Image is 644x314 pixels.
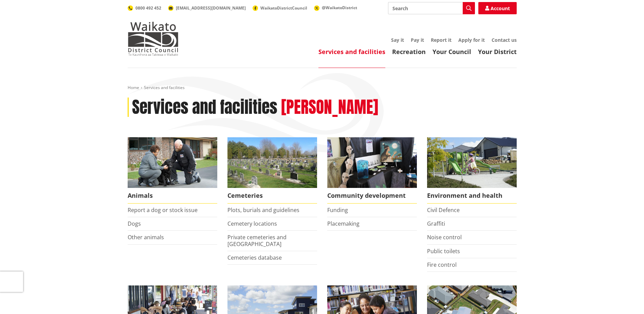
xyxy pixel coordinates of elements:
[260,5,307,11] span: WaikatoDistrictCouncil
[433,48,471,56] a: Your Council
[427,220,445,227] a: Graffiti
[128,5,161,11] a: 0800 492 452
[327,137,417,204] a: Matariki Travelling Suitcase Art Exhibition Community development
[128,85,139,90] a: Home
[128,233,164,241] a: Other animals
[427,137,517,204] a: New housing in Pokeno Environment and health
[478,2,517,14] a: Account
[318,48,385,56] a: Services and facilities
[322,5,357,11] span: @WaikatoDistrict
[327,220,360,227] a: Placemaking
[128,22,179,56] img: Waikato District Council - Te Kaunihera aa Takiwaa o Waikato
[327,137,417,188] img: Matariki Travelling Suitcase Art Exhibition
[327,188,417,204] span: Community development
[135,5,161,11] span: 0800 492 452
[391,37,404,43] a: Say it
[128,206,198,214] a: Report a dog or stock issue
[492,37,517,43] a: Contact us
[132,98,277,117] h1: Services and facilities
[431,37,452,43] a: Report it
[427,137,517,188] img: New housing in Pokeno
[281,98,378,117] h2: [PERSON_NAME]
[458,37,485,43] a: Apply for it
[176,5,246,11] span: [EMAIL_ADDRESS][DOMAIN_NAME]
[144,85,185,90] span: Services and facilities
[168,5,246,11] a: [EMAIL_ADDRESS][DOMAIN_NAME]
[227,220,277,227] a: Cemetery locations
[128,137,217,204] a: Waikato District Council Animal Control team Animals
[128,220,141,227] a: Dogs
[227,188,317,204] span: Cemeteries
[227,254,282,261] a: Cemeteries database
[427,233,462,241] a: Noise control
[227,137,317,188] img: Huntly Cemetery
[128,137,217,188] img: Animal Control
[411,37,424,43] a: Pay it
[427,247,460,255] a: Public toilets
[253,5,307,11] a: WaikatoDistrictCouncil
[227,206,299,214] a: Plots, burials and guidelines
[392,48,426,56] a: Recreation
[327,206,348,214] a: Funding
[388,2,475,14] input: Search input
[314,5,357,11] a: @WaikatoDistrict
[427,206,460,214] a: Civil Defence
[128,188,217,204] span: Animals
[427,188,517,204] span: Environment and health
[478,48,517,56] a: Your District
[427,261,457,268] a: Fire control
[227,233,287,247] a: Private cemeteries and [GEOGRAPHIC_DATA]
[227,137,317,204] a: Huntly Cemetery Cemeteries
[128,85,517,91] nav: breadcrumb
